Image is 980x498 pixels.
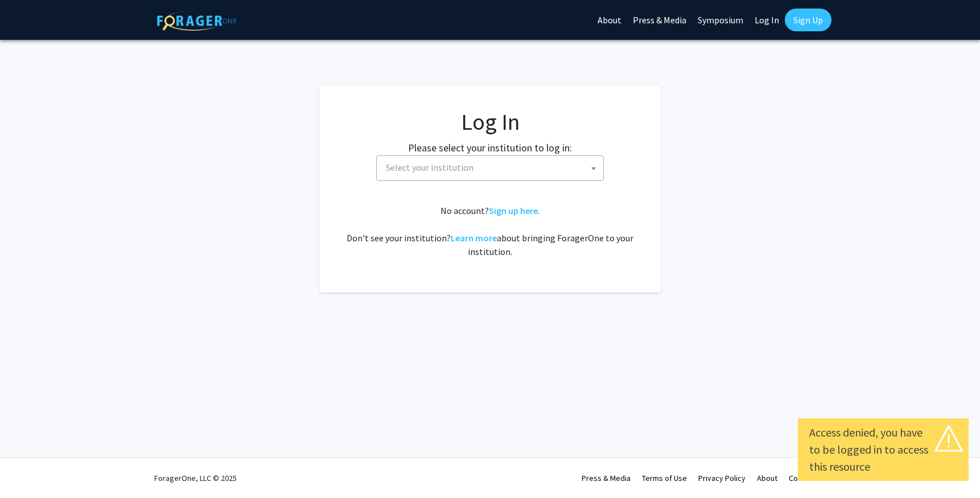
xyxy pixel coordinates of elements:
[785,9,831,31] a: Sign Up
[342,108,638,135] h1: Log In
[582,473,631,483] a: Press & Media
[381,156,603,179] span: Select your institution
[642,473,687,483] a: Terms of Use
[408,140,572,155] label: Please select your institution to log in:
[376,155,604,181] span: Select your institution
[489,205,538,216] a: Sign up here
[757,473,777,483] a: About
[386,162,473,173] span: Select your institution
[154,458,237,498] div: ForagerOne, LLC © 2025
[698,473,746,483] a: Privacy Policy
[809,424,957,475] div: Access denied, you have to be logged in to access this resource
[342,204,638,258] div: No account? . Don't see your institution? about bringing ForagerOne to your institution.
[157,11,237,31] img: ForagerOne Logo
[789,473,826,483] a: Contact Us
[932,447,971,489] iframe: Chat
[451,232,497,244] a: Learn more about bringing ForagerOne to your institution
